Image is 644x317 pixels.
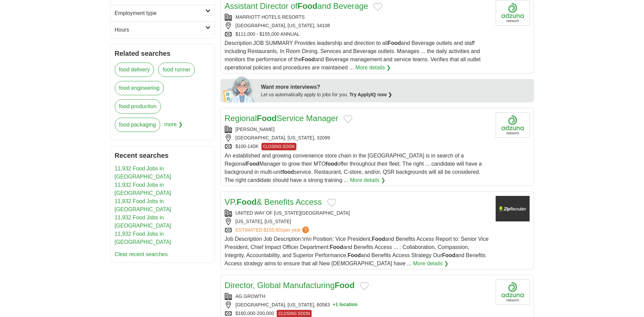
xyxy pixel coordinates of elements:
div: MARRIOTT HOTELS RESORTS [225,14,490,21]
a: food engineering [115,81,164,95]
span: An established and growing convenience store chain in the [GEOGRAPHIC_DATA] is in search of a Reg... [225,153,482,183]
strong: Food [297,1,317,11]
div: [GEOGRAPHIC_DATA], [US_STATE], 60563 [225,301,490,308]
div: [GEOGRAPHIC_DATA], [US_STATE], 34108 [225,22,490,29]
h2: Related searches [115,48,210,59]
button: Add to favorite jobs [360,282,369,290]
a: 11,932 Food Jobs in [GEOGRAPHIC_DATA] [115,231,171,245]
span: Job Description Job Description:\n\n Position: Vice President, and Benefits Access Report to: Sen... [225,236,489,266]
strong: Food [335,281,355,290]
img: General Growth Properties logo [496,279,530,305]
img: Company logo [496,112,530,138]
strong: Food [388,40,401,46]
a: 11,932 Food Jobs in [GEOGRAPHIC_DATA] [115,215,171,229]
a: AG GROWTH [236,294,265,299]
strong: Food [257,114,277,123]
button: Add to favorite jobs [373,3,382,11]
h2: Hours [115,26,205,34]
a: Assistant Director ofFoodand Beverage [225,1,368,11]
a: food packaging [115,118,161,132]
div: $100-140K [225,143,490,150]
div: Let us automatically apply to jobs for you. [261,91,530,98]
strong: food [282,169,294,175]
strong: Food [237,197,257,206]
a: More details ❯ [350,176,386,184]
a: food delivery [115,63,154,77]
strong: food [326,161,337,167]
a: RegionalFoodService Manager [225,114,338,123]
button: Add to favorite jobs [344,115,352,123]
strong: Food [246,161,259,167]
a: ESTIMATED:$155,801per year? [236,227,311,234]
span: Description JOB SUMMARY Provides leadership and direction to all and Beverage outlets and staff i... [225,40,481,70]
a: Director, Global ManufacturingFood [225,281,355,290]
div: [PERSON_NAME] [225,126,490,133]
strong: Food [442,252,455,258]
a: VP,Food& Benefits Access [225,197,322,206]
span: CLOSING SOON [261,143,296,150]
img: apply-iq-scientist.png [223,75,256,102]
a: Try ApplyIQ now ❯ [349,92,392,97]
a: Hours [111,21,215,38]
div: Want more interviews? [261,83,530,91]
span: more ❯ [164,118,183,136]
a: Clear recent searches [115,251,168,257]
a: 11,932 Food Jobs in [GEOGRAPHIC_DATA] [115,166,171,180]
button: +1 location [333,301,358,308]
a: food production [115,99,161,114]
img: Company logo [496,196,530,221]
a: More details ❯ [413,260,449,268]
div: [GEOGRAPHIC_DATA], [US_STATE], 32099 [225,134,490,141]
a: More details ❯ [355,64,391,72]
strong: Food [301,56,315,62]
span: ? [302,227,309,233]
strong: Food [348,252,361,258]
div: UNITED WAY OF [US_STATE][GEOGRAPHIC_DATA] [225,210,490,217]
div: $111,000 - $155,000 ANNUAL [225,31,490,38]
h2: Recent searches [115,150,210,161]
strong: Food [372,236,385,242]
a: 11,932 Food Jobs in [GEOGRAPHIC_DATA] [115,198,171,212]
a: food runner [158,63,195,77]
span: + [333,301,335,308]
div: [US_STATE], [US_STATE] [225,218,490,225]
a: 11,932 Food Jobs in [GEOGRAPHIC_DATA] [115,182,171,196]
button: Add to favorite jobs [327,199,336,207]
span: $155,801 [263,227,283,233]
h2: Employment type [115,9,205,17]
a: Employment type [111,5,215,21]
strong: Food [330,244,343,250]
